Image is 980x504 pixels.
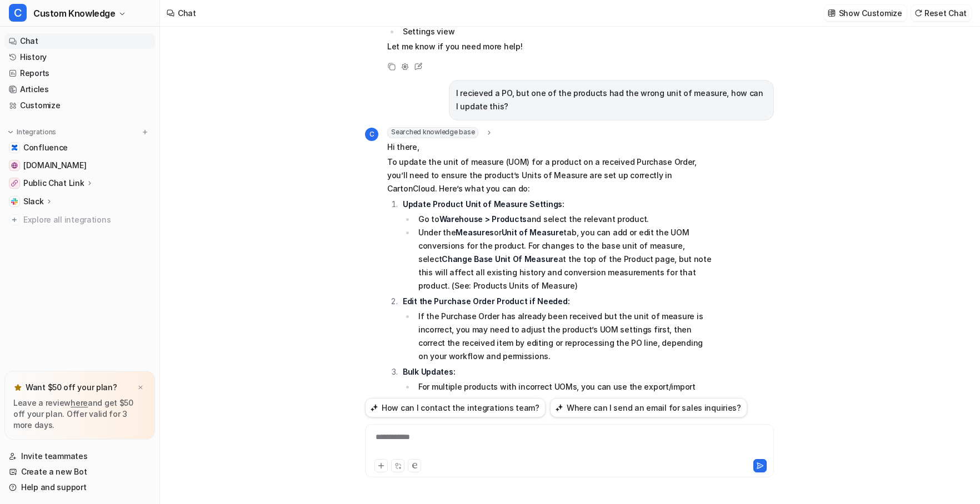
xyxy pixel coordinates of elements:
a: Create a new Bot [4,464,155,480]
strong: Bulk Updates: [403,367,455,376]
p: To update the unit of measure (UOM) for a product on a received Purchase Order, you’ll need to en... [387,155,712,195]
span: Searched knowledge base [387,127,478,138]
strong: Edit the Purchase Order Product if Needed: [403,296,569,306]
p: I recieved a PO, but one of the products had the wrong unit of measure, how can I update this? [456,87,767,113]
strong: Update Product Unit of Measure Settings: [403,199,564,209]
li: Under the or tab, you can add or edit the UOM conversions for the product. For changes to the bas... [415,226,712,293]
strong: Warehouse > Products [439,214,527,224]
button: How can I contact the integrations team? [365,398,546,417]
li: Settings view [399,25,712,38]
span: [DOMAIN_NAME] [23,160,86,171]
img: Confluence [11,144,18,151]
img: menu_add.svg [141,128,149,136]
a: History [4,49,155,65]
a: help.cartoncloud.com[DOMAIN_NAME] [4,158,155,173]
button: Show Customize [824,5,907,21]
img: x [137,384,144,391]
span: Confluence [23,142,68,153]
img: star [13,383,22,392]
a: ConfluenceConfluence [4,140,155,155]
p: Slack [23,196,44,207]
img: Public Chat Link [11,180,18,187]
li: If the Purchase Order has already been received but the unit of measure is incorrect, you may nee... [415,310,712,363]
a: Invite teammates [4,448,155,464]
a: Explore all integrations [4,212,155,228]
span: Explore all integrations [23,211,151,229]
strong: Measures [456,228,494,237]
a: Help and support [4,480,155,495]
img: Slack [11,198,18,205]
img: expand menu [7,128,14,136]
a: here [71,398,88,407]
div: Chat [178,7,196,19]
li: For multiple products with incorrect UOMs, you can use the export/import feature to update produc... [415,380,712,420]
p: Leave a review and get $50 off your plan. Offer valid for 3 more days. [13,397,146,431]
p: Show Customize [839,7,902,19]
span: Custom Knowledge [33,6,116,21]
span: C [9,4,27,22]
span: C [365,128,378,141]
a: Chat [4,33,155,49]
a: Articles [4,82,155,97]
p: Want $50 off your plan? [26,382,117,393]
img: customize [828,9,836,17]
img: reset [914,9,922,17]
a: Reports [4,65,155,81]
li: Go to and select the relevant product. [415,213,712,226]
p: Let me know if you need more help! [387,40,712,53]
p: Hi there, [387,140,712,154]
button: Where can I send an email for sales inquiries? [550,398,747,417]
a: Customize [4,98,155,113]
strong: Change Base Unit Of Measure [442,254,558,264]
p: Public Chat Link [23,178,84,189]
p: Integrations [17,128,56,137]
button: Reset Chat [911,5,971,21]
strong: Unit of Measure [502,228,564,237]
img: help.cartoncloud.com [11,162,18,169]
img: explore all integrations [9,214,20,225]
button: Integrations [4,127,59,138]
